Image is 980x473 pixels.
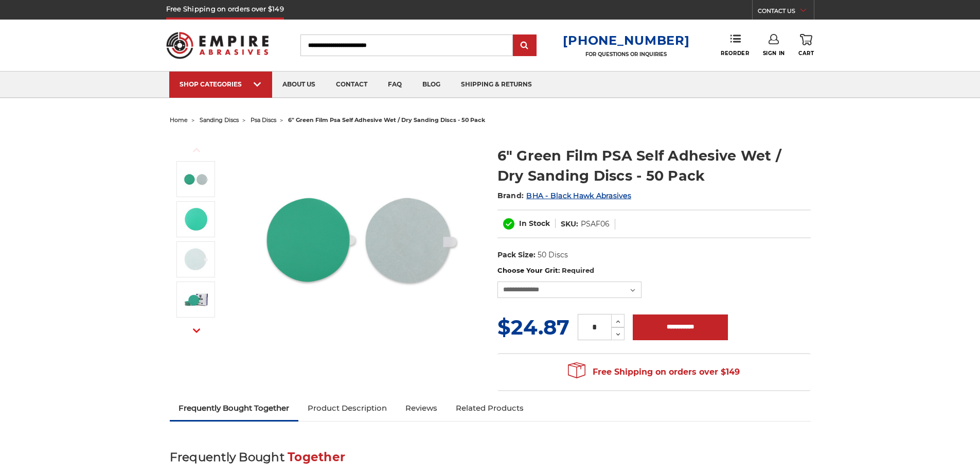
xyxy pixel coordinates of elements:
[272,72,326,98] a: about us
[378,72,412,98] a: faq
[563,51,689,58] p: FOR QUESTIONS OR INQUIRIES
[581,219,610,230] dd: PSAF06
[514,36,535,56] input: Submit
[721,50,749,57] span: Reorder
[170,450,284,464] span: Frequently Bought
[298,397,396,419] a: Product Description
[288,450,345,464] span: Together
[200,116,239,124] a: sanding discs
[396,397,447,419] a: Reviews
[184,320,209,342] button: Next
[563,33,689,48] a: [PHONE_NUMBER]
[497,314,569,340] span: $24.87
[568,362,740,382] span: Free Shipping on orders over $149
[763,50,785,57] span: Sign In
[412,72,451,98] a: blog
[183,166,209,192] img: 6-inch 600-grit green film PSA disc with green polyester film backing for metal grinding and bare...
[251,116,276,124] a: psa discs
[170,397,299,419] a: Frequently Bought Together
[497,250,536,260] dt: Pack Size:
[184,139,209,161] button: Previous
[519,219,550,228] span: In Stock
[183,247,209,272] img: 6-inch 1000-grit green film PSA stickyback disc for professional-grade sanding on automotive putty
[561,219,578,230] dt: SKU:
[526,191,631,200] a: BHA - Black Hawk Abrasives
[288,116,485,124] span: 6" green film psa self adhesive wet / dry sanding discs - 50 pack
[497,146,811,186] h1: 6" Green Film PSA Self Adhesive Wet / Dry Sanding Discs - 50 Pack
[326,72,378,98] a: contact
[170,116,188,124] a: home
[538,250,568,260] dd: 50 Discs
[562,266,594,274] small: Required
[258,135,464,341] img: 6-inch 600-grit green film PSA disc with green polyester film backing for metal grinding and bare...
[497,266,811,276] label: Choose Your Grit:
[758,5,814,20] a: CONTACT US
[798,34,814,57] a: Cart
[451,72,542,98] a: shipping & returns
[497,191,524,200] span: Brand:
[721,34,749,56] a: Reorder
[183,287,209,312] img: Close-up of BHA PSA discs box detailing 120-grit green film discs with budget friendly 50 bulk pack
[798,50,814,57] span: Cart
[180,80,262,88] div: SHOP CATEGORIES
[166,25,269,65] img: Empire Abrasives
[447,397,533,419] a: Related Products
[183,206,209,232] img: 2000 grit sandpaper disc, 6 inches, with fast cutting aluminum oxide on waterproof green polyeste...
